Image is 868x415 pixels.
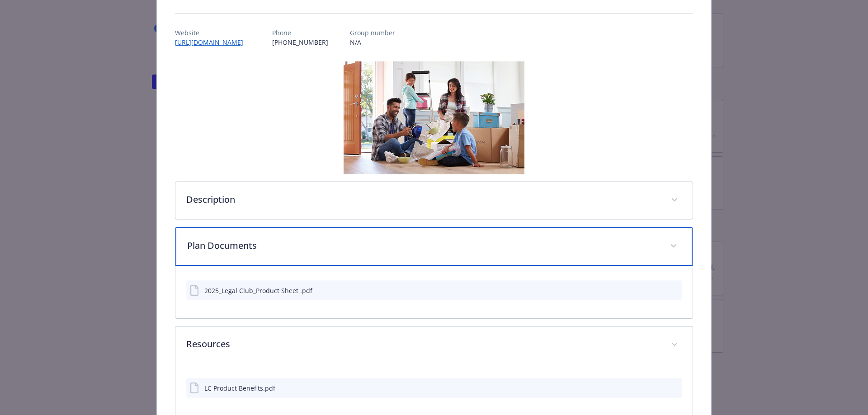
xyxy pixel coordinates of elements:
[272,28,328,37] p: Phone
[204,383,275,393] div: LC Product Benefits.pdf
[204,286,312,295] div: 2025_Legal Club_Product Sheet .pdf
[272,37,328,47] p: [PHONE_NUMBER]
[670,286,678,295] button: preview file
[187,239,660,252] p: Plan Documents
[350,37,395,47] p: N/A
[350,28,395,37] p: Group number
[175,227,693,266] div: Plan Documents
[670,383,678,393] button: preview file
[656,286,663,295] button: download file
[175,182,693,219] div: Description
[175,38,250,47] a: [URL][DOMAIN_NAME]
[656,383,663,393] button: download file
[186,193,660,206] p: Description
[344,61,524,174] img: banner
[175,266,693,318] div: Plan Documents
[175,326,693,364] div: Resources
[175,28,250,37] p: Website
[186,337,660,351] p: Resources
